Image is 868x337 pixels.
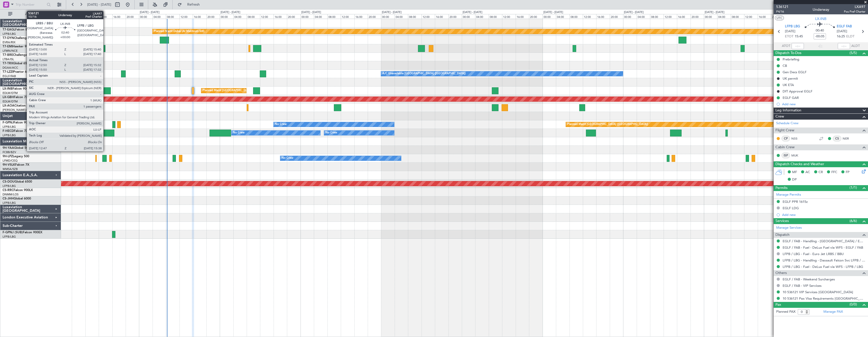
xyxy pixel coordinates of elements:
div: 04:00 [72,14,85,19]
span: MF [792,170,797,175]
span: [DATE] [837,29,847,34]
span: LFPB LBG [785,24,800,29]
span: Dispatch [775,232,790,238]
span: Crew [775,114,784,120]
a: EDLW/DTM [3,100,18,103]
div: No Crew [275,121,287,128]
div: UK permit [783,76,798,81]
a: T7-EAGLFalcon 8X [3,28,29,31]
span: (6/6) [850,218,857,224]
button: Refresh [175,1,206,9]
div: 08:00 [327,14,341,19]
div: 20:00 [368,14,381,19]
span: P4/16 [776,9,789,14]
span: (0/0) [850,302,857,307]
span: CR [819,170,823,175]
span: LXA97 [844,4,865,9]
div: 04:00 [314,14,327,19]
a: 9H-LPZLegacy 500 [3,155,29,158]
a: T7-TRXGlobal 6500 [3,62,31,65]
a: LFPB/LBG [3,125,16,129]
div: 16:00 [354,14,368,19]
div: 16:00 [758,14,771,19]
div: A/C Unavailable [GEOGRAPHIC_DATA] ([GEOGRAPHIC_DATA]) [382,70,466,78]
a: EGLF / FAB - Fuel - DeLux Fuel via WFS - EGLF / FAB [783,245,863,250]
a: LFPB/LBG [3,133,16,137]
div: 20:00 [206,14,220,19]
div: 08:00 [408,14,421,19]
div: 12:00 [422,14,435,19]
div: 08:00 [570,14,583,19]
div: 04:00 [395,14,408,19]
div: 20:00 [126,14,139,19]
div: 00:00 [462,14,475,19]
input: --:-- [792,43,804,49]
div: 16:00 [193,14,206,19]
a: EDLW/DTM [3,91,18,95]
div: No Crew [282,154,293,162]
span: CS-DOU [3,180,15,183]
div: 00:00 [301,14,314,19]
div: Gen Decs EGLF [783,70,806,74]
span: Others [775,270,787,276]
span: F-GPNJ (SUB) [3,231,23,234]
div: 12:00 [583,14,596,19]
span: 15:45 [795,34,803,39]
div: 00:00 [704,14,717,19]
div: EGLF LDG [783,206,799,210]
div: 20:00 [691,14,704,19]
span: All Aircraft [13,12,54,16]
span: LX-INB [815,16,826,22]
span: Services [775,218,789,224]
span: LX-INB [3,87,13,90]
a: WMSA/SZB [3,167,18,171]
div: Planned Maint [GEOGRAPHIC_DATA] ([GEOGRAPHIC_DATA]) [203,87,283,94]
a: 10 536121 Pax Visa Requirements [GEOGRAPHIC_DATA] [783,296,865,301]
a: LTBA/ISL [3,57,14,61]
div: [DATE] - [DATE] [140,10,159,15]
span: T7-EMI [3,45,13,48]
span: 00:40 [816,28,824,33]
div: 08:00 [166,14,179,19]
a: LX-AOACitation Mustang [3,104,39,107]
a: EGLF/FAB [3,74,16,78]
a: Schedule Crew [776,121,799,126]
span: ELDT [846,34,854,39]
span: ATOT [782,44,790,49]
a: T7-BREChallenger 604 [3,54,35,57]
div: CB [783,64,787,68]
span: T7-EAGL [3,28,15,31]
span: Flight Crew [775,128,794,133]
span: AC [805,170,810,175]
div: Prebriefing [783,57,799,61]
div: Planned Maint [GEOGRAPHIC_DATA] ([GEOGRAPHIC_DATA]) [567,121,648,128]
div: [DATE] - [DATE] [463,10,482,15]
div: 12:00 [260,14,273,19]
span: 9H-LPZ [3,155,13,158]
a: 9H-VSLKFalcon 7X [3,163,29,166]
div: 08:00 [247,14,260,19]
span: 9H-YAA [3,146,14,150]
a: LFPB/LBG [3,235,16,239]
div: No Crew [233,129,245,137]
a: T7-DYNChallenger 604 [3,37,36,40]
a: Manage Permits [776,192,801,197]
a: LFPB/LBG [3,32,16,36]
div: CS [833,136,841,141]
a: [PERSON_NAME]/QSA [3,108,33,112]
div: 20:00 [448,14,462,19]
a: LFPB/LBG [3,184,16,188]
a: F-GPNJFalcon 900EX [3,121,33,124]
span: Leg Information [775,108,801,113]
a: EGLF / FAB - Weekend Surcharges [783,277,835,281]
input: Trip Number [16,1,45,8]
div: 08:00 [731,14,744,19]
span: FP [846,170,850,175]
a: EGLF / FAB - VIP Services [783,283,822,288]
a: LX-GBHFalcon 7X [3,96,28,99]
a: F-GPNJ (SUB)Falcon 900EX [3,231,42,234]
div: 00:00 [220,14,233,19]
div: 00:00 [58,14,72,19]
div: [DATE] - [DATE] [624,10,644,15]
div: 12:00 [179,14,193,19]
